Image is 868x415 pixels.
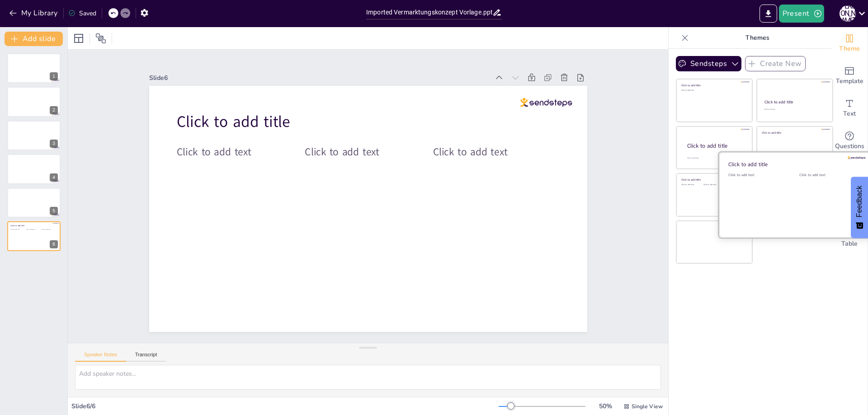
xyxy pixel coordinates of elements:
[681,178,746,182] div: Click to add title
[632,403,663,410] span: Single View
[126,352,166,362] button: Transcript
[7,121,61,150] div: 3
[728,173,786,177] div: Click to add text
[762,131,826,134] div: Click to add title
[831,60,868,92] div: Add ready made slides
[779,5,824,23] button: Present
[366,6,492,19] input: Insert title
[851,177,868,238] button: Feedback - Show survey
[681,89,746,92] div: Click to add text
[198,88,273,125] span: Click to add text
[319,128,394,164] span: Click to add text
[95,33,106,44] span: Position
[7,221,61,251] div: 6
[681,84,746,87] div: Click to add title
[799,173,857,177] div: Click to add text
[855,186,863,217] span: Feedback
[195,12,521,125] div: Slide 6
[687,157,744,159] div: Click to add body
[759,5,777,23] button: Export to PowerPoint
[441,168,516,204] span: Click to add text
[681,184,702,186] div: Click to add text
[10,228,19,230] span: Click to add text
[594,402,616,410] div: 50 %
[7,87,61,117] div: 2
[50,240,58,248] div: 6
[692,27,822,49] p: Themes
[50,207,58,215] div: 5
[75,352,126,362] button: Speaker Notes
[676,56,741,71] button: Sendsteps
[26,228,35,230] span: Click to add text
[703,184,724,186] div: Click to add text
[50,173,58,182] div: 4
[50,140,58,148] div: 3
[745,56,806,71] button: Create New
[840,5,856,23] button: [PERSON_NAME]
[7,188,61,218] div: 5
[68,9,96,18] div: Saved
[840,5,856,22] div: [PERSON_NAME]
[206,56,320,111] span: Click to add title
[7,154,61,184] div: 4
[835,141,864,151] span: Questions
[831,125,868,157] div: Get real-time input from your audience
[7,6,61,20] button: My Library
[831,27,868,60] div: Change the overall theme
[843,109,856,119] span: Text
[687,142,745,150] div: Click to add title
[841,239,858,249] span: Table
[831,92,868,125] div: Add text boxes
[764,99,825,105] div: Click to add title
[50,72,58,80] div: 1
[71,402,499,410] div: Slide 6 / 6
[839,44,860,54] span: Theme
[50,106,58,114] div: 2
[728,161,858,168] div: Click to add title
[836,76,863,86] span: Template
[764,108,824,111] div: Click to add text
[71,31,86,46] div: Layout
[5,32,63,46] button: Add slide
[831,222,868,255] div: Add a table
[10,224,24,227] span: Click to add title
[7,53,61,83] div: 1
